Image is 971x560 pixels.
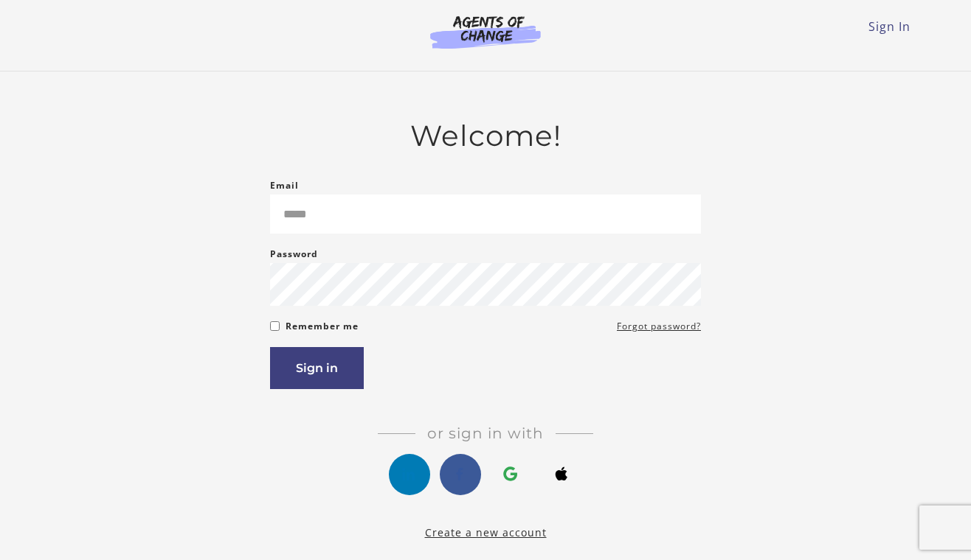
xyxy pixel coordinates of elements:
button: Sign in [270,347,364,389]
span: Or sign in with [415,424,556,442]
img: Agents of Change Logo [415,15,556,49]
a: https://courses.thinkific.com/users/auth/apple?ss%5Breferral%5D=&ss%5Buser_return_to%5D=&ss%5Bvis... [542,454,583,495]
label: Password [270,245,318,263]
a: https://courses.thinkific.com/users/auth/facebook?ss%5Breferral%5D=&ss%5Buser_return_to%5D=&ss%5B... [440,454,481,495]
label: Remember me [286,318,359,335]
a: https://courses.thinkific.com/users/auth/linkedin?ss%5Breferral%5D=&ss%5Buser_return_to%5D=&ss%5B... [389,454,430,495]
h2: Welcome! [270,119,701,153]
a: https://courses.thinkific.com/users/auth/google?ss%5Breferral%5D=&ss%5Buser_return_to%5D=&ss%5Bvi... [491,454,532,495]
label: Email [270,177,299,195]
a: Create a new account [425,525,547,539]
a: Forgot password? [617,318,701,335]
a: Sign In [868,18,910,35]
